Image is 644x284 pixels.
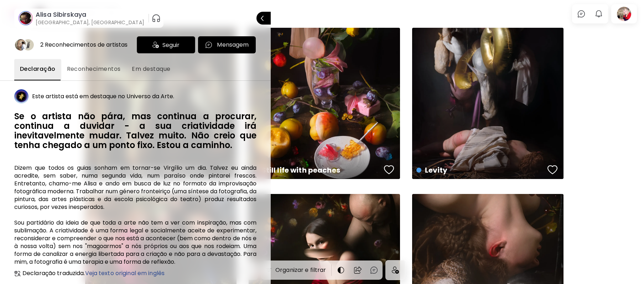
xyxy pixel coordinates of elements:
img: chatIcon [205,41,213,49]
span: Veja texto original em inglês [85,269,165,277]
button: pauseOutline IconGradient Icon [152,12,161,24]
button: chatIconMensagem [198,36,256,53]
p: Mensagem [217,41,249,49]
span: Declaração [20,65,56,73]
div: 2 Reconhecimentos de artistas [40,41,128,49]
span: Reconhecimentos [67,65,121,73]
h6: Dizem que todos os guias sonham em tornar-se Virgílio um dia. Talvez eu ainda acredite, sem saber... [14,164,256,266]
span: Em destaque [132,65,170,73]
div: Seguir [137,36,195,53]
h5: Este artista está em destaque no Universo da Arte. [32,93,174,100]
h6: [GEOGRAPHIC_DATA], [GEOGRAPHIC_DATA] [36,19,144,26]
h6: Alisa Sibirskaya [36,10,144,19]
img: icon [152,42,159,48]
h6: Se o artista não pára, mas continua a procurar, continua a duvidar - a sua criatividade irá inevi... [14,111,256,150]
span: Seguir [162,41,180,49]
h6: Declaração traduzida. [22,270,165,277]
